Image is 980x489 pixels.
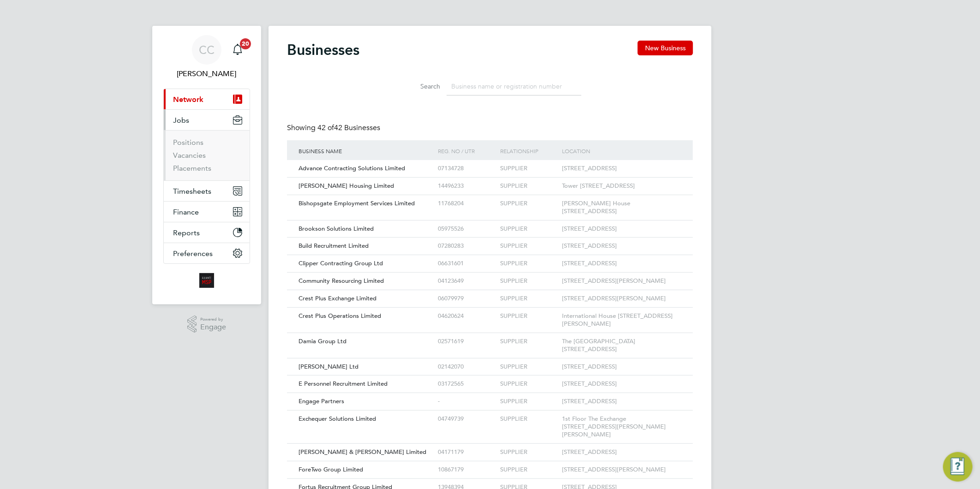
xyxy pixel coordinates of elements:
div: [PERSON_NAME] House [STREET_ADDRESS] [560,195,684,220]
div: SUPPLIER [498,411,560,428]
div: SUPPLIER [498,290,560,307]
div: - [436,393,497,410]
div: SUPPLIER [498,160,560,177]
button: Preferences [164,243,250,263]
div: 04749739 [436,411,497,428]
div: SUPPLIER [498,273,560,290]
a: Crest Plus Operations Limited04620624SUPPLIERInternational House [STREET_ADDRESS][PERSON_NAME] [296,307,684,315]
span: [PERSON_NAME] Housing Limited [299,182,394,190]
a: CC[PERSON_NAME] [163,35,250,79]
div: SUPPLIER [498,308,560,325]
h2: Businesses [287,41,359,59]
div: SUPPLIER [498,238,560,255]
img: alliancemsp-logo-retina.png [199,273,214,288]
a: Crest Plus Exchange Limited06079979SUPPLIER[STREET_ADDRESS][PERSON_NAME] [296,290,684,298]
div: [STREET_ADDRESS] [560,393,684,410]
a: Build Recruitment Limited07280283SUPPLIER[STREET_ADDRESS] [296,237,684,245]
span: Timesheets [173,187,211,196]
div: 04123649 [436,273,497,290]
span: Bishopsgate Employment Services Limited [299,199,415,207]
div: 02571619 [436,333,497,350]
div: Reg. No / UTR [436,140,497,161]
span: [PERSON_NAME] & [PERSON_NAME] Limited [299,448,426,456]
div: [STREET_ADDRESS] [560,358,684,376]
div: 07280283 [436,238,497,255]
div: SUPPLIER [498,221,560,238]
button: Reports [164,222,250,243]
a: [PERSON_NAME] & [PERSON_NAME] Limited04171179SUPPLIER[STREET_ADDRESS] [296,443,684,451]
div: Location [560,140,684,161]
nav: Main navigation [152,26,261,304]
div: International House [STREET_ADDRESS][PERSON_NAME] [560,308,684,333]
span: Crest Plus Operations Limited [299,312,381,320]
div: Tower [STREET_ADDRESS] [560,178,684,195]
div: [STREET_ADDRESS] [560,238,684,255]
div: 04171179 [436,444,497,461]
a: Powered byEngage [187,316,227,333]
div: SUPPLIER [498,393,560,410]
span: Powered by [200,316,226,323]
div: SUPPLIER [498,461,560,478]
span: Network [173,95,203,104]
div: [STREET_ADDRESS] [560,376,684,393]
div: SUPPLIER [498,255,560,272]
span: Damia Group Ltd [299,337,347,345]
div: 10867179 [436,461,497,478]
div: SUPPLIER [498,195,560,212]
div: 04620624 [436,308,497,325]
label: Search [399,82,440,90]
span: Engage Partners [299,397,344,405]
a: [PERSON_NAME] Housing Limited14496233SUPPLIERTower [STREET_ADDRESS] [296,177,684,185]
span: 42 of [317,123,334,132]
a: Engage Partners-SUPPLIER[STREET_ADDRESS] [296,393,684,400]
a: ForeTwo Group Limited10867179SUPPLIER[STREET_ADDRESS][PERSON_NAME] [296,461,684,469]
a: [PERSON_NAME] Ltd02142070SUPPLIER[STREET_ADDRESS] [296,358,684,366]
div: Jobs [164,130,250,180]
a: Go to home page [163,273,250,288]
span: 42 Businesses [317,123,380,132]
div: SUPPLIER [498,376,560,393]
a: Community Resourcing Limited04123649SUPPLIER[STREET_ADDRESS][PERSON_NAME] [296,272,684,280]
div: 06631601 [436,255,497,272]
span: Claire Compton [163,68,250,79]
div: SUPPLIER [498,178,560,195]
a: E Personnel Recruitment Limited03172565SUPPLIER[STREET_ADDRESS] [296,375,684,383]
div: 1st Floor The Exchange [STREET_ADDRESS][PERSON_NAME][PERSON_NAME] [560,411,684,443]
span: Preferences [173,249,213,258]
span: Finance [173,208,199,216]
span: CC [199,44,215,56]
div: [STREET_ADDRESS] [560,255,684,272]
span: Advance Contracting Solutions Limited [299,164,405,172]
div: Business Name [296,140,436,161]
div: Showing [287,123,382,133]
div: 05975526 [436,221,497,238]
button: Finance [164,202,250,222]
div: [STREET_ADDRESS][PERSON_NAME] [560,461,684,478]
span: [PERSON_NAME] Ltd [299,363,359,370]
a: Exchequer Solutions Limited04749739SUPPLIER1st Floor The Exchange [STREET_ADDRESS][PERSON_NAME][P... [296,410,684,418]
span: Build Recruitment Limited [299,242,369,250]
span: Community Resourcing Limited [299,277,384,285]
div: 06079979 [436,290,497,307]
input: Business name or registration number [447,78,581,95]
span: Engage [200,323,226,331]
div: Relationship [498,140,560,161]
a: Advance Contracting Solutions Limited07134728SUPPLIER[STREET_ADDRESS] [296,160,684,167]
div: [STREET_ADDRESS] [560,160,684,177]
a: Positions [173,138,203,147]
span: E Personnel Recruitment Limited [299,380,388,388]
div: The [GEOGRAPHIC_DATA] [STREET_ADDRESS] [560,333,684,358]
div: [STREET_ADDRESS] [560,221,684,238]
div: SUPPLIER [498,358,560,376]
button: Timesheets [164,181,250,201]
div: 07134728 [436,160,497,177]
a: Clipper Contracting Group Ltd06631601SUPPLIER[STREET_ADDRESS] [296,255,684,262]
div: 11768204 [436,195,497,212]
a: Placements [173,164,211,173]
button: Jobs [164,110,250,130]
div: 14496233 [436,178,497,195]
span: 20 [240,38,251,49]
span: Exchequer Solutions Limited [299,415,376,423]
button: Network [164,89,250,109]
span: Brookson Solutions Limited [299,225,374,233]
